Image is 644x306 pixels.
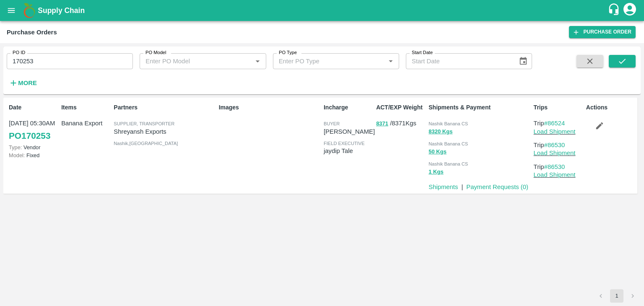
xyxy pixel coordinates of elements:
p: jaydip Tale [324,146,373,156]
input: Enter PO Model [142,56,239,67]
label: PO Type [279,49,297,56]
a: Supply Chain [38,5,608,16]
p: [PERSON_NAME] [324,127,375,136]
label: Start Date [412,49,433,56]
span: Nashik Banana CS [428,141,468,146]
button: Open [252,56,263,67]
span: Nashik Banana CS [428,121,468,126]
button: Open [385,56,396,67]
span: buyer [324,121,340,126]
button: open drawer [2,1,21,20]
p: Shreyansh Exports [114,127,215,136]
strong: More [18,80,37,86]
div: | [458,179,463,192]
a: Payment Requests (0) [466,184,528,190]
button: More [7,76,39,90]
label: PO Model [145,49,166,56]
p: Trip [534,119,583,128]
a: PO170253 [9,128,50,143]
b: Supply Chain [38,6,85,15]
span: field executive [324,141,365,146]
button: 8371 [376,119,388,129]
button: Choose date [515,53,531,69]
p: ACT/EXP Weight [376,103,425,112]
a: #86530 [544,163,565,170]
img: logo [21,2,38,19]
p: [DATE] 05:30AM [9,119,58,128]
span: Nashik Banana CS [428,161,468,166]
p: Date [9,103,58,112]
label: PO ID [13,49,25,56]
button: 1 Kgs [428,167,443,177]
p: Vendor [9,143,58,151]
input: Enter PO ID [7,53,133,69]
p: Partners [114,103,215,112]
a: Load Shipment [534,128,576,135]
p: Trip [534,162,583,171]
div: account of current user [622,2,637,19]
p: / 8371 Kgs [376,119,425,128]
p: Items [61,103,110,112]
p: Images [219,103,320,112]
span: Type: [9,144,22,150]
input: Start Date [406,53,512,69]
a: Shipments [428,184,458,190]
button: 50 Kgs [428,147,447,157]
button: 8320 Kgs [428,127,452,137]
p: Shipments & Payment [428,103,530,112]
input: Enter PO Type [275,56,372,67]
div: Purchase Orders [7,27,57,38]
p: Fixed [9,151,58,159]
p: Trip [534,140,583,150]
button: page 1 [610,289,623,303]
p: Banana Export [61,119,110,128]
a: Load Shipment [534,150,576,156]
p: Incharge [324,103,373,112]
a: Purchase Order [569,26,636,38]
span: Nashik , [GEOGRAPHIC_DATA] [114,141,178,146]
a: Load Shipment [534,171,576,178]
span: Model: [9,152,25,158]
nav: pagination navigation [593,289,641,303]
div: customer-support [608,3,622,18]
a: #86530 [544,142,565,148]
p: Actions [586,103,635,112]
span: Supplier, Transporter [114,121,174,126]
p: Trips [534,103,583,112]
a: #86524 [544,120,565,127]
